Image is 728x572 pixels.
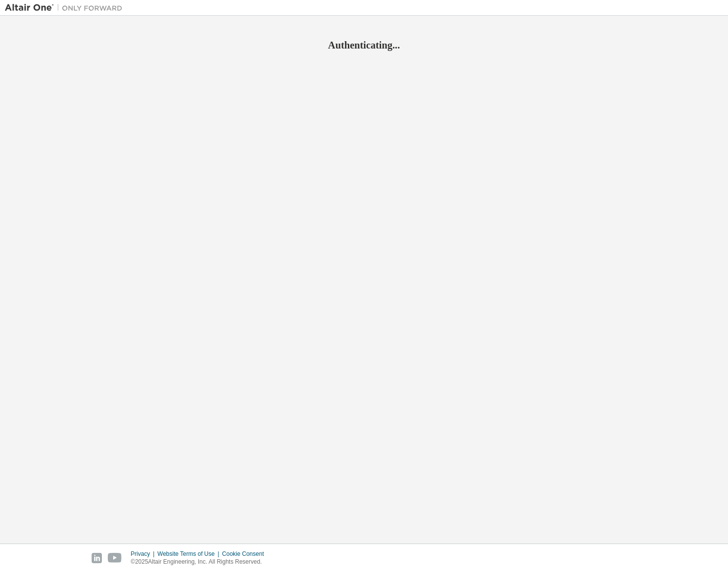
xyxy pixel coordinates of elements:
[5,3,127,13] img: Altair One
[108,553,122,563] img: youtube.svg
[157,550,222,558] div: Website Terms of Use
[92,553,102,563] img: linkedin.svg
[222,550,269,558] div: Cookie Consent
[5,39,723,51] h2: Authenticating...
[131,558,270,566] p: © 2025 Altair Engineering, Inc. All Rights Reserved.
[131,550,157,558] div: Privacy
